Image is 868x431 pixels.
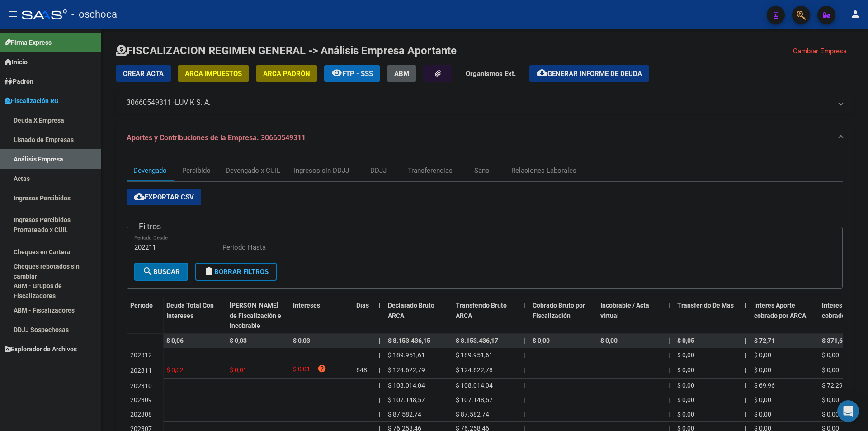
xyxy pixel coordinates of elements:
mat-icon: person [850,9,861,19]
span: $ 0,01 [230,366,247,374]
span: | [745,411,746,418]
span: $ 0,05 [677,337,694,344]
span: | [379,366,380,374]
span: Intereses [293,302,320,309]
span: Interés Aporte cobrado por ARCA [754,302,806,319]
span: | [524,366,525,374]
button: ARCA Padrón [256,65,317,82]
span: 648 [356,366,367,374]
span: $ 108.014,04 [456,382,493,389]
div: Percibido [182,166,211,175]
div: DDJJ [370,166,387,175]
span: $ 0,00 [677,366,694,374]
span: $ 0,01 [293,364,310,376]
span: $ 0,00 [822,366,839,374]
datatable-header-cell: Incobrable / Acta virtual [597,296,665,336]
button: Exportar CSV [127,189,201,205]
datatable-header-cell: Transferido Bruto ARCA [452,296,520,336]
span: $ 189.951,61 [388,351,425,359]
datatable-header-cell: Declarado Bruto ARCA [384,296,452,336]
span: $ 72,71 [754,337,775,344]
i: help [317,364,326,373]
button: FTP - SSS [324,65,380,82]
mat-icon: cloud_download [537,67,547,78]
span: | [668,351,670,359]
span: - oschoca [71,5,117,24]
button: Buscar [134,263,188,281]
datatable-header-cell: Dias [353,296,375,336]
datatable-header-cell: | [741,296,750,336]
span: $ 69,96 [754,382,775,389]
span: FTP - SSS [342,70,373,78]
span: 202308 [130,411,152,418]
span: Cambiar Empresa [793,47,847,55]
button: Crear Acta [116,65,171,82]
div: Devengado x CUIL [226,166,280,175]
span: | [524,382,525,389]
span: | [745,351,746,359]
span: $ 0,00 [533,337,550,344]
button: Borrar Filtros [195,263,277,281]
strong: Organismos Ext. [466,70,516,78]
span: $ 87.582,74 [456,411,489,418]
span: 202309 [130,396,152,403]
span: $ 8.153.436,15 [388,337,430,344]
span: $ 124.622,79 [388,366,425,374]
mat-icon: remove_red_eye [331,67,342,78]
span: $ 0,00 [822,396,839,403]
span: Dias [356,302,369,309]
span: Declarado Bruto ARCA [388,302,434,319]
span: | [379,302,381,309]
span: $ 0,00 [677,351,694,359]
span: Exportar CSV [134,193,194,201]
span: | [745,382,746,389]
span: ARCA Padrón [263,70,310,78]
button: ARCA Impuestos [178,65,249,82]
button: Organismos Ext. [459,65,523,82]
mat-expansion-panel-header: Aportes y Contribuciones de la Empresa: 30660549311 [116,123,854,152]
span: Fiscalización RG [5,96,59,106]
span: | [745,337,747,344]
div: Transferencias [408,166,453,175]
div: Devengado [133,166,167,175]
span: [PERSON_NAME] de Fiscalización e Incobrable [230,302,281,330]
span: $ 0,03 [293,337,310,344]
span: Inicio [5,57,28,67]
datatable-header-cell: Interés Aporte cobrado por ARCA [750,296,818,336]
span: $ 0,00 [822,411,839,418]
span: | [379,351,380,359]
span: | [668,337,670,344]
datatable-header-cell: | [520,296,529,336]
span: Incobrable / Acta virtual [600,302,649,319]
span: $ 0,00 [822,351,839,359]
div: Sano [474,166,490,175]
span: ABM [394,70,409,78]
span: Transferido De Más [677,302,734,309]
span: | [524,337,525,344]
span: Generar informe de deuda [547,70,642,78]
span: | [745,396,746,403]
span: | [379,382,380,389]
span: | [668,366,670,374]
div: Ingresos sin DDJJ [294,166,349,175]
mat-icon: search [142,266,153,277]
div: Relaciones Laborales [511,166,576,175]
span: 202311 [130,367,152,374]
div: Open Intercom Messenger [837,400,859,422]
span: Firma Express [5,38,52,47]
span: $ 0,06 [166,337,184,344]
span: | [745,302,747,309]
span: $ 0,00 [677,382,694,389]
span: Cobrado Bruto por Fiscalización [533,302,585,319]
span: $ 124.622,78 [456,366,493,374]
span: LUVIK S. A. [175,98,211,108]
datatable-header-cell: Período [127,296,163,334]
datatable-header-cell: Transferido De Más [674,296,741,336]
span: $ 72,29 [822,382,843,389]
mat-panel-title: 30660549311 - [127,98,832,108]
span: $ 0,00 [677,396,694,403]
span: | [668,396,670,403]
span: | [379,396,380,403]
span: $ 87.582,74 [388,411,421,418]
span: | [524,302,525,309]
